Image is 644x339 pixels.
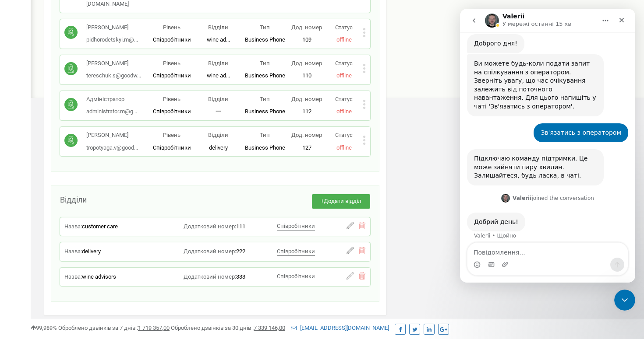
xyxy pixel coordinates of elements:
u: 7 339 146,00 [254,325,285,331]
span: Співробітники [153,72,191,79]
span: Відділи [208,132,228,138]
span: Business Phone [245,72,285,79]
span: Співробітники [153,36,191,43]
span: Тип [260,60,270,66]
span: Business Phone [245,108,285,115]
u: 1 719 357,00 [138,325,170,331]
p: [PERSON_NAME] [86,59,141,68]
span: 99,989% [31,325,57,331]
p: 112 [288,108,326,116]
p: [PERSON_NAME] [86,24,138,32]
span: Додатковий номер: [184,248,236,255]
span: Оброблено дзвінків за 30 днів : [171,325,285,331]
span: Співробітники [153,144,191,151]
span: delivery [209,144,228,151]
span: Тип [260,132,270,138]
span: Співробітники [277,223,315,229]
span: 222 [236,248,245,255]
span: Business Phone [245,36,285,43]
p: 110 [288,72,326,80]
span: wine advisors [82,273,116,280]
span: wine ad... [207,36,230,43]
span: Business Phone [245,144,285,151]
p: 127 [288,144,326,152]
span: Відділи [208,24,228,31]
span: Додатковий номер: [184,273,236,280]
span: Дод. номер [291,24,322,31]
iframe: Intercom live chat [460,9,635,283]
span: Рівень [163,24,180,31]
span: Співробітники [277,273,315,280]
span: wine ad... [207,72,230,79]
span: tropotyaga.v@good... [86,144,138,151]
span: Тип [260,96,270,102]
a: [EMAIL_ADDRESS][DOMAIN_NAME] [291,325,389,331]
iframe: Intercom live chat [614,290,635,311]
span: Рівень [163,96,180,102]
span: Відділи [60,195,87,204]
span: pidhorodetskyi.m@... [86,36,138,43]
span: Дод. номер [291,132,322,138]
span: Статус [335,132,353,138]
span: Назва: [64,223,82,230]
button: +Додати відділ [312,194,370,209]
p: 109 [288,36,326,44]
span: Статус [335,96,353,102]
span: 111 [236,223,245,230]
span: offline [336,36,352,43]
span: offline [336,72,352,79]
span: 333 [236,273,245,280]
span: Рівень [163,60,180,66]
span: 一 [216,108,221,115]
span: Відділи [208,96,228,102]
span: Додати відділ [324,198,361,204]
span: delivery [82,248,101,255]
span: offline [336,144,352,151]
span: Назва: [64,248,82,255]
p: [PERSON_NAME] [86,131,138,140]
span: Тип [260,24,270,31]
span: Додатковий номер: [184,223,236,230]
span: Статус [335,60,353,66]
span: Відділи [208,60,228,66]
span: Дод. номер [291,60,322,66]
span: Співробітники [153,108,191,115]
span: Статус [335,24,353,31]
p: Адміністратор [86,95,137,104]
span: offline [336,108,352,115]
span: Назва: [64,273,82,280]
span: Дод. номер [291,96,322,102]
span: administrator.m@g... [86,108,137,115]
